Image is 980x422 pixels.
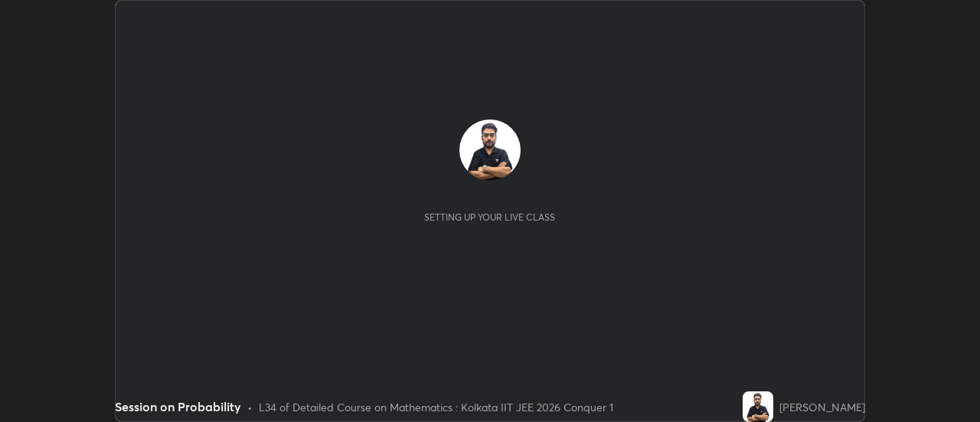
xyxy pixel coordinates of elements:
[779,399,865,415] div: [PERSON_NAME]
[115,397,241,416] div: Session on Probability
[259,399,613,415] div: L34 of Detailed Course on Mathematics : Kolkata IIT JEE 2026 Conquer 1
[459,119,521,181] img: 5d568bb6ac614c1d9b5c17d2183f5956.jpg
[743,391,773,422] img: 5d568bb6ac614c1d9b5c17d2183f5956.jpg
[247,399,253,415] div: •
[424,211,555,223] div: Setting up your live class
